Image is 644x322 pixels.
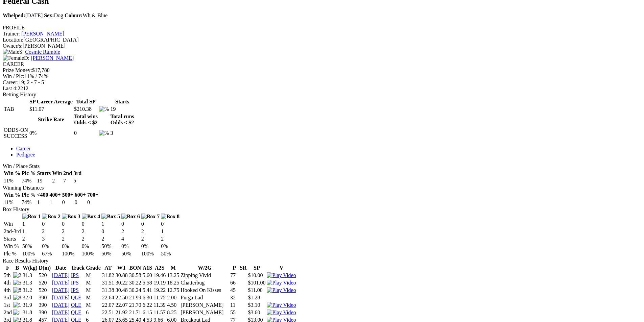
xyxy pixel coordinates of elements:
[3,221,21,227] td: Win
[99,130,109,136] img: %
[65,13,82,18] b: Colour:
[167,294,180,301] td: 2.00
[22,294,38,301] td: 32.0
[153,302,166,308] td: 11.39
[39,287,51,294] td: 520
[86,272,101,279] td: M
[52,309,70,315] a: [DATE]
[3,170,21,177] th: Win %
[86,265,101,271] th: Grade
[141,221,160,227] td: 0
[3,177,21,184] td: 11%
[62,199,74,206] td: 0
[86,279,101,286] td: M
[81,243,101,250] td: 0%
[101,250,120,257] td: 50%
[267,302,296,308] a: View replay
[102,265,115,271] th: AT
[49,199,61,206] td: 1
[3,243,21,250] td: Win %
[86,302,101,308] td: M
[153,279,166,286] td: 19.19
[101,221,120,227] td: 1
[3,67,32,73] span: Prize Money:
[153,272,166,279] td: 19.46
[121,228,140,235] td: 2
[71,287,79,293] a: IPS
[86,294,101,301] td: M
[121,243,140,250] td: 0%
[39,279,51,286] td: 520
[141,243,160,250] td: 0%
[22,243,41,250] td: 50%
[167,272,180,279] td: 13.25
[22,302,38,308] td: 31.9
[141,214,160,220] img: Box 7
[129,265,142,271] th: BON
[115,287,128,294] td: 30.48
[21,192,36,198] th: Plc %
[110,113,134,126] th: Total runs Odds < $2
[153,287,166,294] td: 19.22
[153,309,166,316] td: 11.57
[121,221,140,227] td: 0
[3,79,19,85] span: Career:
[13,280,21,286] img: 5
[161,214,180,220] img: Box 8
[42,228,61,235] td: 2
[3,73,24,79] span: Win / Plc:
[142,287,152,294] td: 5.41
[62,228,81,235] td: 2
[267,309,296,316] img: Play Video
[102,272,115,279] td: 31.82
[62,214,80,220] img: Box 3
[49,192,61,198] th: 400+
[62,236,81,242] td: 2
[42,243,61,250] td: 0%
[121,214,140,220] img: Box 6
[16,146,31,151] a: Career
[102,309,115,316] td: 22.51
[266,265,296,271] th: V
[267,309,296,315] a: View replay
[142,309,152,316] td: 6.15
[74,192,86,198] th: 600+
[102,302,115,308] td: 22.07
[3,31,20,36] span: Trainer:
[29,106,73,113] td: $11.07
[141,228,160,235] td: 2
[167,279,180,286] td: 18.25
[161,243,180,250] td: 0%
[110,127,134,140] td: 3
[62,243,81,250] td: 0%
[247,294,266,301] td: $1.28
[3,13,25,18] b: Whelped:
[3,49,24,55] span: S:
[81,228,101,235] td: 2
[129,287,142,294] td: 30.24
[3,92,641,98] div: Betting History
[3,250,21,257] td: Plc %
[29,127,73,140] td: 0%
[3,163,641,169] div: Win / Place Stats
[267,287,296,293] a: View replay
[101,243,120,250] td: 50%
[52,170,62,177] th: Win
[73,177,82,184] td: 5
[3,302,12,308] td: 1st
[52,295,70,300] a: [DATE]
[31,55,74,61] a: [PERSON_NAME]
[230,265,239,271] th: P
[3,43,23,49] span: Owner/s:
[267,287,296,293] img: Play Video
[99,106,109,112] img: %
[161,228,180,235] td: 1
[3,185,641,191] div: Winning Distances
[247,279,266,286] td: $101.00
[22,265,38,271] th: W(kg)
[22,228,41,235] td: 1
[74,199,86,206] td: 0
[42,236,61,242] td: 3
[180,294,229,301] td: Purga Lad
[3,106,28,113] td: TAB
